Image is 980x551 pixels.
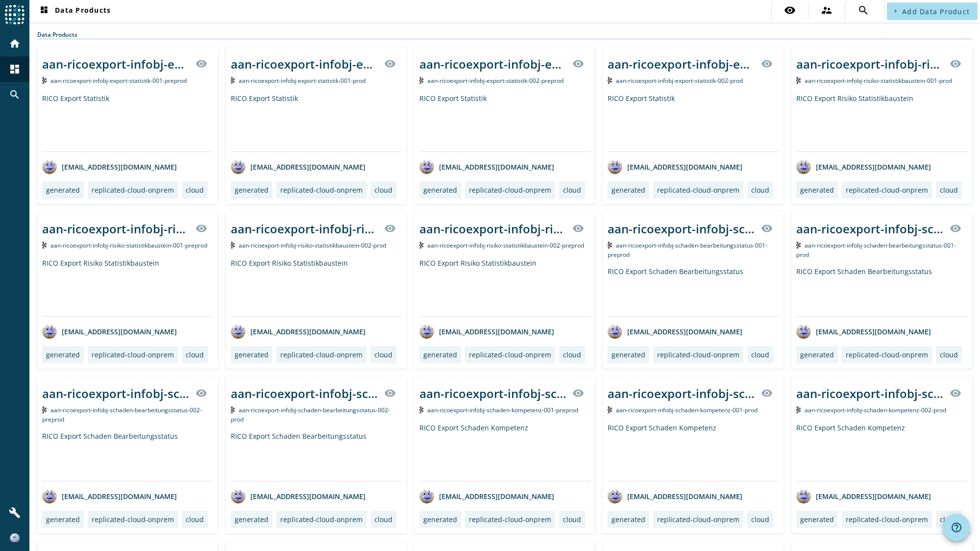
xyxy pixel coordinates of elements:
[46,350,80,359] div: generated
[608,241,767,259] span: Kafka Topic: aan-ricoexport-infobj-schaden-bearbeitungsstatus-001-preprod
[419,406,424,413] img: Kafka Topic: aan-ricoexport-infobj-schaden-kompetenz-001-preprod
[608,159,742,174] div: [EMAIL_ADDRESS][DOMAIN_NAME]
[608,267,779,316] div: RICO Export Schaden Bearbeitungsstatus
[657,350,739,359] div: replicated-cloud-onprem
[612,515,645,524] div: generated
[423,185,457,195] div: generated
[231,258,402,316] div: RICO Export Risiko Statistikbaustein
[50,241,207,250] span: Kafka Topic: aan-ricoexport-infobj-risiko-statistikbaustein-001-preprod
[893,8,898,14] mat-icon: add
[419,324,554,339] div: [EMAIL_ADDRESS][DOMAIN_NAME]
[235,515,269,524] div: generated
[92,350,174,359] div: replicated-cloud-onprem
[42,258,213,316] div: RICO Export Risiko Statistikbaustein
[42,221,190,237] div: aan-ricoexport-infobj-risiko-statistikbaustein-001-_stage_
[42,406,47,413] img: Kafka Topic: aan-ricoexport-infobj-schaden-bearbeitungsstatus-002-preprod
[9,63,21,75] mat-icon: dashboard
[423,515,457,524] div: generated
[231,221,378,237] div: aan-ricoexport-infobj-risiko-statistikbaustein-002-_stage_
[800,185,834,195] div: generated
[374,185,392,195] div: cloud
[796,267,967,316] div: RICO Export Schaden Bearbeitungsstatus
[796,221,944,237] div: aan-ricoexport-infobj-schaden-bearbeitungsstatus-001-_stage_
[608,324,622,339] img: avatar
[805,406,946,414] span: Kafka Topic: aan-ricoexport-infobj-schaden-kompetenz-002-prod
[196,223,207,234] mat-icon: visibility
[280,515,363,524] div: replicated-cloud-onprem
[42,406,202,424] span: Kafka Topic: aan-ricoexport-infobj-schaden-bearbeitungsstatus-002-preprod
[42,94,213,151] div: RICO Export Statistik
[608,242,612,249] img: Kafka Topic: aan-ricoexport-infobj-schaden-bearbeitungsstatus-001-preprod
[846,185,928,195] div: replicated-cloud-onprem
[902,7,970,16] span: Add Data Product
[186,185,204,195] div: cloud
[857,4,869,16] mat-icon: search
[419,423,590,481] div: RICO Export Schaden Kompetenz
[231,77,235,84] img: Kafka Topic: aan-ricoexport-infobj-export-statistik-001-prod
[231,406,391,424] span: Kafka Topic: aan-ricoexport-infobj-schaden-bearbeitungsstatus-002-prod
[231,94,402,151] div: RICO Export Statistik
[186,350,204,359] div: cloud
[42,159,57,174] img: avatar
[751,185,769,195] div: cloud
[419,221,567,237] div: aan-ricoexport-infobj-risiko-statistikbaustein-002-_stage_
[384,223,396,234] mat-icon: visibility
[950,387,961,399] mat-icon: visibility
[9,89,21,100] mat-icon: search
[608,489,622,503] img: avatar
[950,223,961,234] mat-icon: visibility
[235,350,269,359] div: generated
[572,387,584,399] mat-icon: visibility
[796,489,931,503] div: [EMAIL_ADDRESS][DOMAIN_NAME]
[761,58,773,70] mat-icon: visibility
[608,385,755,401] div: aan-ricoexport-infobj-schaden-kompetenz-001-_stage_
[239,241,386,250] span: Kafka Topic: aan-ricoexport-infobj-risiko-statistikbaustein-002-prod
[563,515,581,524] div: cloud
[280,185,363,195] div: replicated-cloud-onprem
[612,185,645,195] div: generated
[572,223,584,234] mat-icon: visibility
[423,350,457,359] div: generated
[608,489,742,503] div: [EMAIL_ADDRESS][DOMAIN_NAME]
[419,56,567,72] div: aan-ricoexport-infobj-export-statistik-002-_stage_
[761,223,773,234] mat-icon: visibility
[235,185,269,195] div: generated
[796,423,967,481] div: RICO Export Schaden Kompetenz
[239,76,366,85] span: Kafka Topic: aan-ricoexport-infobj-export-statistik-001-prod
[608,423,779,481] div: RICO Export Schaden Kompetenz
[427,241,584,250] span: Kafka Topic: aan-ricoexport-infobj-risiko-statistikbaustein-002-preprod
[92,515,174,524] div: replicated-cloud-onprem
[796,159,811,174] img: avatar
[887,2,978,20] button: Add Data Product
[821,4,833,16] mat-icon: supervisor_account
[657,185,739,195] div: replicated-cloud-onprem
[42,159,177,174] div: [EMAIL_ADDRESS][DOMAIN_NAME]
[419,159,554,174] div: [EMAIL_ADDRESS][DOMAIN_NAME]
[796,94,967,151] div: RICO Export Risiko Statistikbaustein
[563,185,581,195] div: cloud
[374,350,392,359] div: cloud
[800,350,834,359] div: generated
[419,489,434,503] img: avatar
[231,324,245,339] img: avatar
[38,5,111,17] span: Data Products
[616,406,758,414] span: Kafka Topic: aan-ricoexport-infobj-schaden-kompetenz-001-prod
[196,387,207,399] mat-icon: visibility
[231,489,245,503] img: avatar
[563,350,581,359] div: cloud
[50,76,187,85] span: Kafka Topic: aan-ricoexport-infobj-export-statistik-001-preprod
[608,324,742,339] div: [EMAIL_ADDRESS][DOMAIN_NAME]
[196,58,207,70] mat-icon: visibility
[10,533,20,543] img: 4eed4fe2a633cbc0620d2ab0b5676ee1
[374,515,392,524] div: cloud
[419,94,590,151] div: RICO Export Statistik
[608,159,622,174] img: avatar
[796,385,944,401] div: aan-ricoexport-infobj-schaden-kompetenz-002-_stage_
[5,5,24,25] img: spoud-logo.svg
[37,30,972,39] div: Data Products
[42,242,47,249] img: Kafka Topic: aan-ricoexport-infobj-risiko-statistikbaustein-001-preprod
[231,159,245,174] img: avatar
[46,185,80,195] div: generated
[608,94,779,151] div: RICO Export Statistik
[796,241,956,259] span: Kafka Topic: aan-ricoexport-infobj-schaden-bearbeitungsstatus-001-prod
